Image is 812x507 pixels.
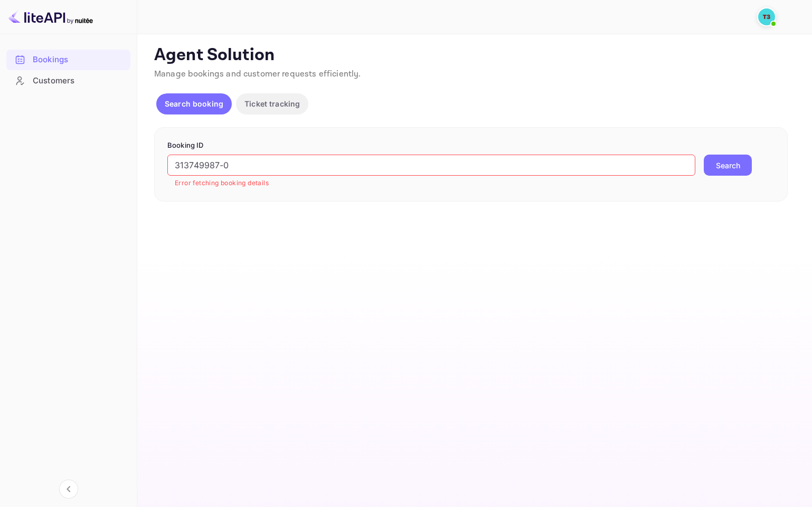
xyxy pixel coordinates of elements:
[6,71,130,90] a: Customers
[59,480,78,499] button: Collapse navigation
[175,178,688,188] p: Error fetching booking details
[758,8,775,25] img: Traveloka 3PS03
[33,54,125,66] div: Bookings
[167,155,695,176] input: Enter Booking ID (e.g., 63782194)
[8,8,93,25] img: LiteAPI logo
[6,50,130,69] a: Bookings
[33,75,125,87] div: Customers
[165,98,223,109] p: Search booking
[6,50,130,70] div: Bookings
[154,45,793,66] p: Agent Solution
[6,71,130,91] div: Customers
[154,69,361,80] span: Manage bookings and customer requests efficiently.
[167,140,775,151] p: Booking ID
[244,98,300,109] p: Ticket tracking
[704,155,752,176] button: Search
